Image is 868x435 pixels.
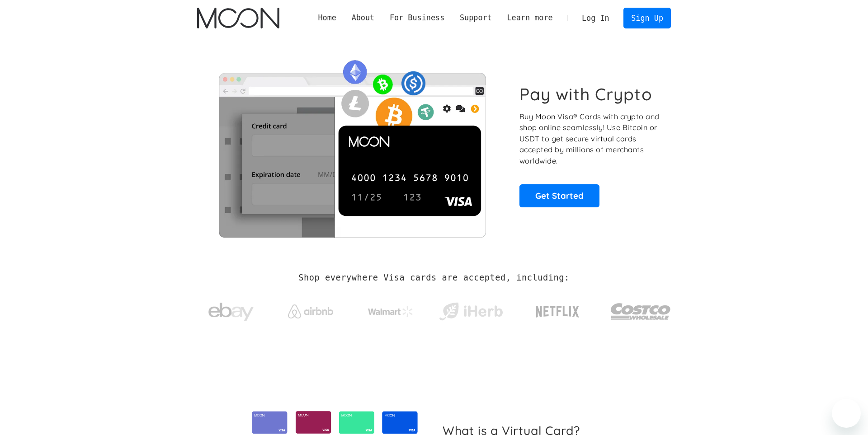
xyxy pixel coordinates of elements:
[610,285,671,333] a: Costco
[832,399,861,428] iframe: 開啟傳訊視窗按鈕
[357,297,425,322] a: Walmart
[298,273,569,283] h2: Shop everywhere Visa cards are accepted, including:
[208,298,254,326] img: ebay
[452,12,499,23] div: Support
[519,184,599,207] a: Get Started
[197,8,279,28] a: home
[368,306,413,317] img: Walmart
[390,12,444,23] div: For Business
[197,8,279,28] img: Moon Logo
[382,12,452,23] div: For Business
[344,12,382,23] div: About
[535,300,580,323] img: Netflix
[352,12,375,23] div: About
[277,295,344,323] a: Airbnb
[437,300,505,323] img: iHerb
[437,291,505,328] a: iHerb
[517,291,598,327] a: Netflix
[460,12,492,23] div: Support
[197,54,507,237] img: Moon Cards let you spend your crypto anywhere Visa is accepted.
[288,304,333,318] img: Airbnb
[574,8,617,28] a: Log In
[610,295,671,328] img: Costco
[311,12,344,23] a: Home
[197,289,264,331] a: ebay
[623,8,670,28] a: Sign Up
[507,12,552,23] div: Learn more
[519,111,661,167] p: Buy Moon Visa® Cards with crypto and shop online seamlessly! Use Bitcoin or USDT to get secure vi...
[519,84,652,104] h1: Pay with Crypto
[500,12,561,23] div: Learn more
